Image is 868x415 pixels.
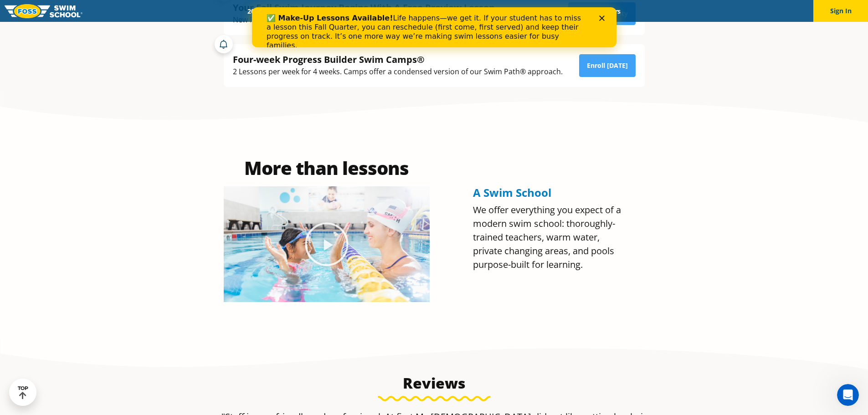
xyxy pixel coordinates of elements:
[562,7,591,15] a: Blog
[224,159,430,177] h2: More than lessons
[233,53,563,66] div: Four-week Progress Builder Swim Camps®
[233,66,563,78] div: 2 Lessons per week for 4 weeks. Camps offer a condensed version of our Swim Path® approach.
[297,7,335,15] a: Schools
[15,6,141,15] b: ✅ Make-Up Lessons Available!
[335,7,415,15] a: Swim Path® Program
[240,7,297,15] a: 2025 Calendar
[347,8,356,14] div: Close
[219,374,649,392] h3: Reviews
[466,7,562,15] a: Swim Like [PERSON_NAME]
[224,186,430,302] img: Olympian Regan Smith, FOSS
[837,384,859,406] iframe: Intercom live chat
[473,204,621,271] span: We offer everything you expect of a modern swim school: thoroughly-trained teachers, warm water, ...
[252,7,616,47] iframe: Intercom live chat banner
[15,6,335,43] div: Life happens—we get it. If your student has to miss a lesson this Fall Quarter, you can reschedul...
[579,54,636,77] a: Enroll [DATE]
[473,185,551,200] span: A Swim School
[304,221,349,267] div: Play Video about Olympian Regan Smith, FOSS
[5,4,82,18] img: FOSS Swim School Logo
[591,7,628,15] a: Careers
[18,385,28,400] div: TOP
[415,7,466,15] a: About FOSS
